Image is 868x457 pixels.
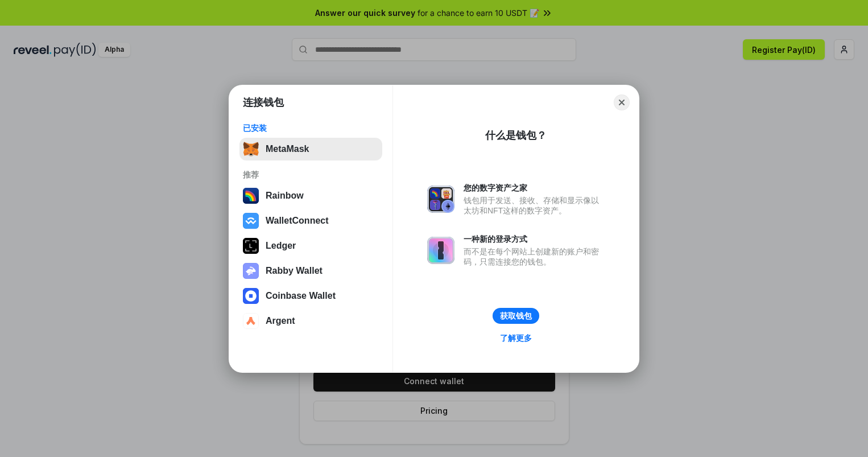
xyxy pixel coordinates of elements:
img: svg+xml,%3Csvg%20xmlns%3D%22http%3A%2F%2Fwww.w3.org%2F2000%2Fsvg%22%20fill%3D%22none%22%20viewBox... [243,263,259,279]
div: Ledger [266,241,296,251]
div: MetaMask [266,144,309,154]
button: MetaMask [239,138,382,160]
button: WalletConnect [239,209,382,232]
div: Rainbow [266,191,304,201]
img: svg+xml,%3Csvg%20xmlns%3D%22http%3A%2F%2Fwww.w3.org%2F2000%2Fsvg%22%20width%3D%2228%22%20height%3... [243,238,259,254]
img: svg+xml,%3Csvg%20xmlns%3D%22http%3A%2F%2Fwww.w3.org%2F2000%2Fsvg%22%20fill%3D%22none%22%20viewBox... [427,237,454,264]
div: 一种新的登录方式 [464,234,605,244]
h1: 连接钱包 [243,96,284,109]
img: svg+xml,%3Csvg%20width%3D%2228%22%20height%3D%2228%22%20viewBox%3D%220%200%2028%2028%22%20fill%3D... [243,288,259,304]
div: Coinbase Wallet [266,291,336,301]
div: Argent [266,316,295,326]
div: 获取钱包 [500,311,532,321]
div: 了解更多 [500,333,532,343]
div: 而不是在每个网站上创建新的账户和密码，只需连接您的钱包。 [464,246,605,267]
div: WalletConnect [266,216,329,226]
button: Argent [239,310,382,332]
img: svg+xml,%3Csvg%20width%3D%2228%22%20height%3D%2228%22%20viewBox%3D%220%200%2028%2028%22%20fill%3D... [243,313,259,329]
div: 推荐 [243,170,379,180]
img: svg+xml,%3Csvg%20width%3D%2228%22%20height%3D%2228%22%20viewBox%3D%220%200%2028%2028%22%20fill%3D... [243,213,259,229]
div: Rabby Wallet [266,266,323,276]
div: 您的数字资产之家 [464,183,605,193]
button: Coinbase Wallet [239,285,382,307]
button: Close [614,94,630,110]
div: 已安装 [243,123,379,133]
img: svg+xml,%3Csvg%20fill%3D%22none%22%20height%3D%2233%22%20viewBox%3D%220%200%2035%2033%22%20width%... [243,141,259,157]
button: Rainbow [239,184,382,207]
button: Rabby Wallet [239,260,382,282]
button: Ledger [239,234,382,257]
button: 获取钱包 [493,308,539,324]
a: 了解更多 [493,331,539,345]
img: svg+xml,%3Csvg%20width%3D%22120%22%20height%3D%22120%22%20viewBox%3D%220%200%20120%20120%22%20fil... [243,188,259,204]
div: 钱包用于发送、接收、存储和显示像以太坊和NFT这样的数字资产。 [464,195,605,216]
div: 什么是钱包？ [485,129,547,142]
img: svg+xml,%3Csvg%20xmlns%3D%22http%3A%2F%2Fwww.w3.org%2F2000%2Fsvg%22%20fill%3D%22none%22%20viewBox... [427,186,454,213]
